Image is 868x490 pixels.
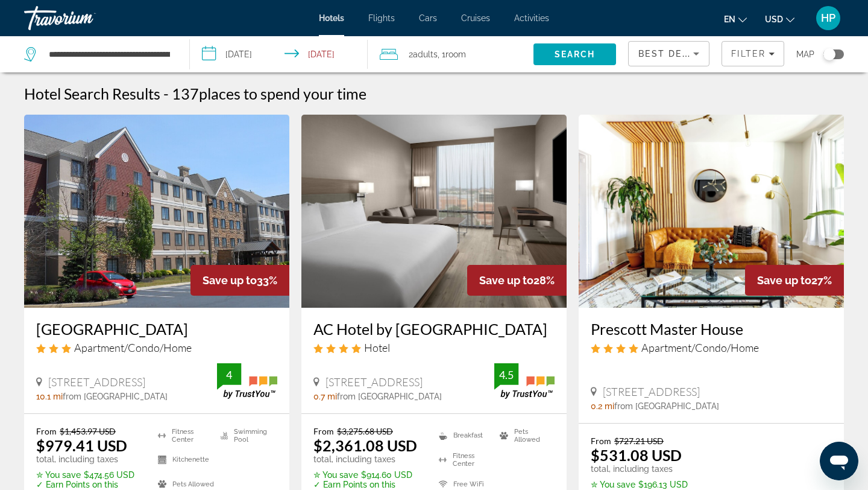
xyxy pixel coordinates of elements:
a: Activities [514,13,549,23]
p: $914.60 USD [313,470,424,480]
a: [GEOGRAPHIC_DATA] [36,320,277,338]
span: Hotel [364,341,390,354]
mat-select: Sort by [638,46,699,61]
span: 0.7 mi [313,392,337,401]
iframe: Button to launch messaging window [820,442,858,480]
span: Map [796,46,814,63]
span: [STREET_ADDRESS] [48,375,145,389]
del: $3,275.68 USD [337,426,393,436]
del: $727.21 USD [614,436,664,446]
ins: $979.41 USD [36,436,127,454]
p: total, including taxes [313,454,424,464]
ins: $531.08 USD [591,446,682,464]
span: 2 [409,46,438,63]
img: Prescott Master House [579,115,844,308]
span: Room [445,49,466,59]
button: Travelers: 2 adults, 0 children [368,36,533,72]
a: Flights [368,13,395,23]
h2: 137 [172,84,366,103]
a: Hotels [319,13,344,23]
span: from [GEOGRAPHIC_DATA] [63,392,168,401]
span: ✮ You save [591,480,635,489]
span: Save up to [203,274,257,287]
a: Prescott Master House [591,320,832,338]
span: From [313,426,334,436]
p: $474.56 USD [36,470,143,480]
span: Save up to [479,274,533,287]
span: 10.1 mi [36,392,63,401]
div: 4 [217,367,241,382]
a: AC Hotel by [GEOGRAPHIC_DATA] [313,320,555,338]
li: Kitchenette [152,451,215,469]
button: Change language [724,10,747,28]
span: [STREET_ADDRESS] [603,385,700,398]
span: Best Deals [638,49,701,59]
div: 28% [467,265,567,296]
div: 3 star Apartment [36,341,277,354]
img: Staybridge Suites Columbus Dublin [24,115,289,308]
div: 4 star Apartment [591,341,832,354]
li: Breakfast [433,426,494,444]
li: Fitness Center [152,426,215,444]
span: [STREET_ADDRESS] [325,375,423,389]
div: 27% [745,265,844,296]
span: Adults [413,49,438,59]
li: Fitness Center [433,451,494,469]
p: total, including taxes [591,464,709,474]
div: 33% [190,265,289,296]
p: $196.13 USD [591,480,709,489]
span: en [724,14,735,24]
ins: $2,361.08 USD [313,436,417,454]
button: Search [533,43,616,65]
span: Filter [731,49,766,59]
div: 4.5 [494,367,518,382]
h1: Hotel Search Results [24,84,160,103]
button: Toggle map [814,49,844,60]
a: Travorium [24,2,145,34]
span: USD [765,14,783,24]
span: Apartment/Condo/Home [74,341,192,354]
button: Change currency [765,10,794,28]
span: HP [821,12,835,24]
span: , 1 [438,46,466,63]
li: Pets Allowed [494,426,555,444]
span: from [GEOGRAPHIC_DATA] [614,401,719,411]
p: total, including taxes [36,454,143,464]
span: - [163,84,169,103]
img: TrustYou guest rating badge [494,363,555,399]
span: Save up to [757,274,811,287]
img: TrustYou guest rating badge [217,363,277,399]
span: ✮ You save [36,470,81,480]
del: $1,453.97 USD [60,426,116,436]
button: User Menu [813,5,844,31]
a: Cars [419,13,437,23]
div: 4 star Hotel [313,341,555,354]
li: Swimming Pool [215,426,277,444]
button: Filters [722,41,784,66]
span: places to spend your time [199,84,366,103]
span: Apartment/Condo/Home [641,341,759,354]
span: from [GEOGRAPHIC_DATA] [337,392,442,401]
span: 0.2 mi [591,401,614,411]
span: From [591,436,611,446]
span: From [36,426,57,436]
input: Search hotel destination [48,45,171,63]
span: ✮ You save [313,470,358,480]
img: AC Hotel by Marriott Columbus Downtown [301,115,567,308]
span: Search [555,49,596,59]
a: Cruises [461,13,490,23]
button: Select check in and out date [190,36,368,72]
